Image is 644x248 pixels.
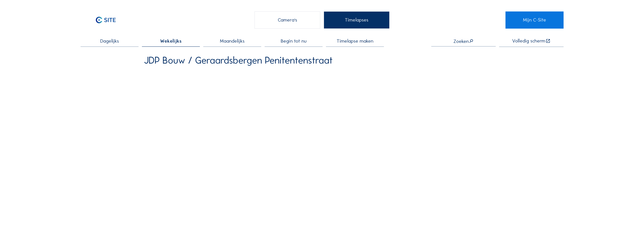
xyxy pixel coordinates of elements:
span: Maandelijks [220,39,245,43]
div: Volledig scherm [512,39,545,44]
video: Your browser does not support the video tag. [144,70,500,248]
div: Timelapses [324,11,390,28]
div: Camera's [255,11,320,28]
img: C-SITE Logo [81,11,131,28]
span: Timelapse maken [337,39,373,43]
div: JDP Bouw / Geraardsbergen Penitentenstraat [144,55,333,65]
span: Wekelijks [160,39,182,43]
span: Begin tot nu [281,39,307,43]
div: Zoeken [453,39,474,44]
a: Mijn C-Site [505,11,563,28]
span: Dagelijks [100,39,119,43]
a: C-SITE Logo [81,11,139,28]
